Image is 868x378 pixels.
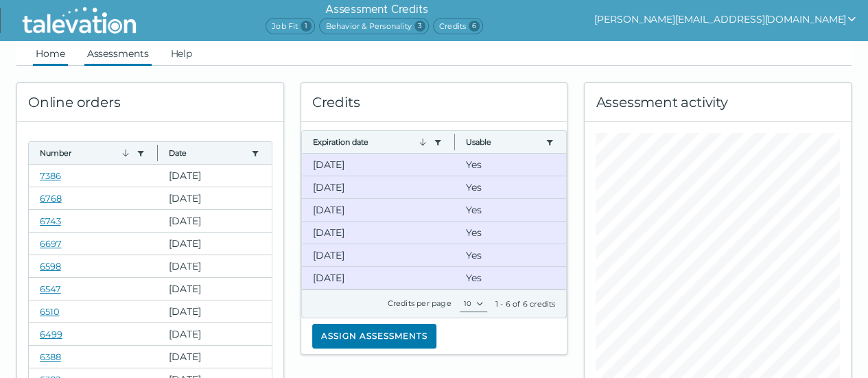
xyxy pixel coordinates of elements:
a: Assessments [84,41,152,66]
a: 6598 [40,261,61,272]
clr-dg-cell: [DATE] [158,300,271,322]
span: 3 [414,21,425,32]
button: show user actions [594,11,857,27]
clr-dg-cell: [DATE] [302,199,455,221]
clr-dg-cell: Yes [455,222,566,244]
a: 6388 [40,351,61,362]
button: Date [169,147,245,158]
clr-dg-cell: Yes [455,244,566,266]
div: Online orders [17,83,283,122]
div: 1 - 6 of 6 credits [495,298,556,309]
button: Usable [466,137,540,147]
button: Column resize handle [450,127,459,156]
span: Job Fit [266,18,315,34]
clr-dg-cell: [DATE] [158,255,271,277]
button: Expiration date [313,137,428,147]
clr-dg-cell: Yes [455,176,566,198]
div: Credits [301,83,567,122]
h6: Assessment Credits [266,1,487,18]
div: Assessment activity [585,83,851,122]
span: Credits [433,18,483,34]
button: Assign assessments [312,324,436,349]
a: 6510 [40,306,60,317]
clr-dg-cell: [DATE] [158,187,271,209]
a: 6768 [40,193,62,204]
clr-dg-cell: [DATE] [302,176,455,198]
clr-dg-cell: [DATE] [158,233,271,255]
a: Help [168,41,196,66]
clr-dg-cell: [DATE] [302,222,455,244]
clr-dg-cell: Yes [455,267,566,289]
clr-dg-cell: Yes [455,154,566,176]
a: 6743 [40,215,61,226]
a: 6547 [40,283,61,294]
a: 6697 [40,238,62,249]
clr-dg-cell: [DATE] [158,278,271,300]
span: 6 [469,21,480,32]
a: Home [33,41,68,66]
clr-dg-cell: [DATE] [158,165,271,187]
button: Column resize handle [153,138,162,167]
img: Talevation_Logo_Transparent_white.png [16,3,142,38]
clr-dg-cell: [DATE] [158,323,271,345]
span: 1 [301,21,312,32]
clr-dg-cell: [DATE] [158,210,271,232]
a: 6499 [40,329,62,340]
clr-dg-cell: Yes [455,199,566,221]
clr-dg-cell: [DATE] [302,244,455,266]
clr-dg-cell: [DATE] [158,346,271,368]
clr-dg-cell: [DATE] [302,267,455,289]
label: Credits per page [388,298,451,308]
a: 7386 [40,170,61,181]
button: Number [40,147,131,158]
span: Behavior & Personality [319,18,428,34]
clr-dg-cell: [DATE] [302,154,455,176]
